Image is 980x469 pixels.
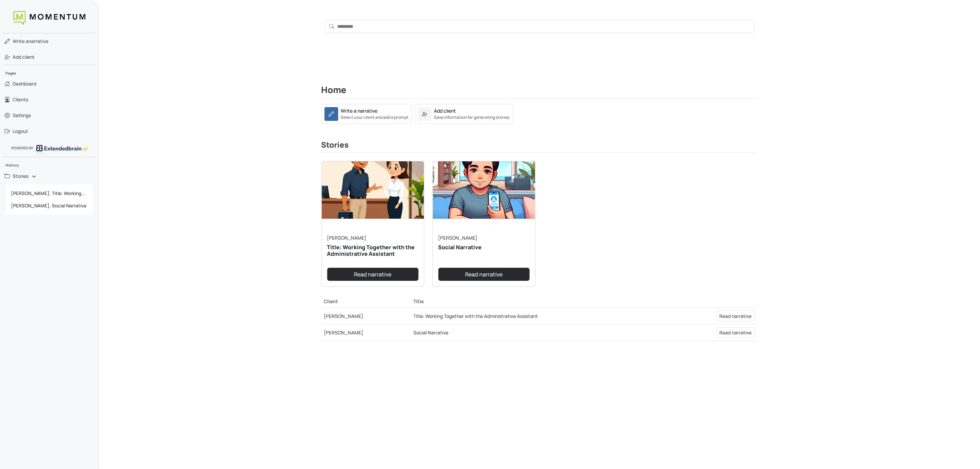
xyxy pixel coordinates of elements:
[13,38,48,45] span: narrative
[327,268,418,281] a: Read narrative
[13,11,85,25] img: logo
[13,54,35,60] span: Add client
[717,311,755,321] a: Read narrative
[13,173,28,180] span: Stories
[324,329,364,336] a: [PERSON_NAME]
[13,128,28,135] span: Logout
[321,295,411,308] th: Client
[8,199,90,212] span: [PERSON_NAME], Social Narrative
[13,80,36,87] span: Dashboard
[36,145,87,154] img: logo
[434,114,510,121] small: Save information for generating stories
[327,235,367,241] a: [PERSON_NAME]
[321,110,412,116] a: Write a narrativeSelect your client and add a prompt
[321,104,412,124] a: Write a narrativeSelect your client and add a prompt
[13,38,28,44] span: Write a
[717,327,755,338] a: Read narrative
[438,235,478,241] a: [PERSON_NAME]
[13,112,31,119] span: Settings
[324,313,364,319] a: [PERSON_NAME]
[8,187,90,199] span: [PERSON_NAME], Title: Working Together with the Administrative Assistant
[341,114,409,121] small: Select your client and add a prompt
[414,329,449,336] a: Social Narrative
[438,268,530,281] a: Read narrative
[438,244,530,251] h5: Social Narrative
[327,244,418,257] h5: Title: Working Together with the Administrative Assistant
[415,110,513,116] a: Add clientSave information for generating stories
[13,96,28,103] span: Clients
[434,107,456,114] div: Add client
[411,295,670,308] th: Title
[341,107,378,114] div: Write a narrative
[415,104,513,124] a: Add clientSave information for generating stories
[321,85,758,99] h2: Home
[433,161,535,219] img: narrative
[5,199,93,212] a: [PERSON_NAME], Social Narrative
[5,187,93,199] a: [PERSON_NAME], Title: Working Together with the Administrative Assistant
[414,313,538,319] a: Title: Working Together with the Administrative Assistant
[321,140,758,153] h3: Stories
[322,161,424,219] img: narrative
